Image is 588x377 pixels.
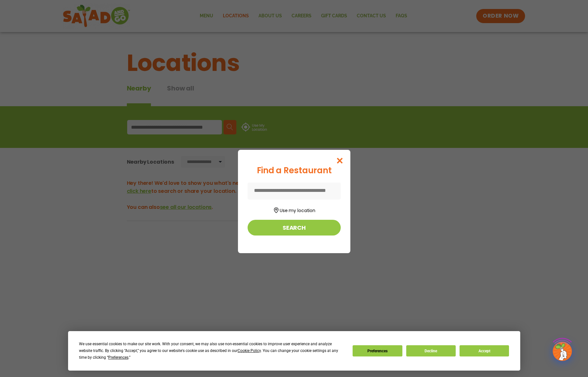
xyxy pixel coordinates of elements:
[406,345,456,356] button: Decline
[79,341,345,361] div: We use essential cookies to make our site work. With your consent, we may also use non-essential ...
[460,345,509,356] button: Accept
[238,348,261,353] span: Cookie Policy
[329,150,350,171] button: Close modal
[108,355,128,360] span: Preferences
[248,220,341,236] button: Search
[353,345,402,356] button: Preferences
[248,205,341,214] button: Use my location
[248,164,341,177] div: Find a Restaurant
[68,331,520,371] div: Cookie Consent Prompt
